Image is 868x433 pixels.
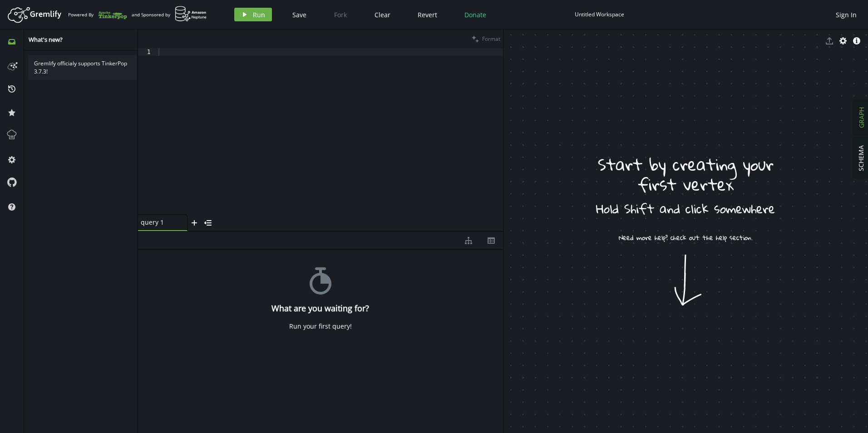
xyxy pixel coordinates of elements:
span: Revert [418,10,437,19]
span: What's new? [29,35,63,44]
div: Untitled Workspace [575,11,624,18]
div: Powered By [68,7,127,23]
button: Fork [327,8,354,21]
div: 1 [138,48,157,56]
span: Donate [464,10,486,19]
button: Run [234,8,272,21]
button: Sign In [831,8,861,21]
button: Save [286,8,313,21]
span: Fork [334,10,347,19]
button: Clear [368,8,397,21]
button: Donate [458,8,493,21]
img: AWS Neptune [175,6,207,22]
div: and Sponsored by [132,6,207,23]
button: Format [469,30,503,48]
span: query 1 [141,218,177,226]
span: GRAPH [857,107,866,128]
div: Run your first query! [289,322,352,330]
span: Format [482,35,500,43]
span: Sign In [836,10,857,19]
h4: What are you waiting for? [271,304,369,313]
span: Save [292,10,306,19]
span: Clear [375,10,390,19]
div: Gremlify officialy supports TinkerPop 3.7.3! [29,55,137,80]
button: Revert [411,8,444,21]
span: SCHEMA [857,145,866,171]
span: Run [253,10,265,19]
